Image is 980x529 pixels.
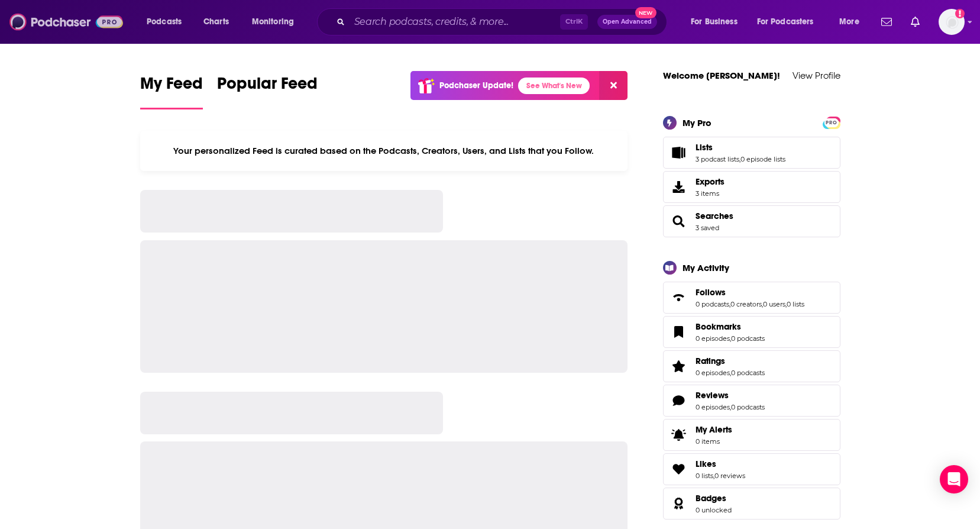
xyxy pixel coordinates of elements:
span: More [839,14,859,30]
button: open menu [244,12,309,31]
span: , [729,300,730,308]
span: , [739,155,740,163]
a: 0 users [763,300,785,308]
div: Open Intercom Messenger [940,465,968,493]
span: Exports [696,176,725,187]
a: 0 episode lists [740,155,785,163]
span: My Feed [140,73,203,101]
a: 0 podcasts [731,403,765,411]
span: , [730,403,731,411]
a: Show notifications dropdown [906,12,924,32]
a: Ratings [696,356,765,366]
button: open menu [683,12,752,31]
a: 3 saved [696,224,719,232]
a: Ratings [667,358,691,375]
a: Lists [667,144,691,161]
span: Reviews [696,390,729,401]
span: Searches [663,205,840,237]
img: Podchaser - Follow, Share and Rate Podcasts [9,11,123,33]
a: 0 episodes [696,369,730,377]
span: Ratings [696,356,725,366]
input: Search podcasts, credits, & more... [350,12,560,31]
span: My Alerts [696,424,732,435]
span: 3 items [696,189,725,198]
a: Reviews [696,390,765,401]
button: Show profile menu [939,9,965,35]
a: Likes [667,461,691,478]
span: Lists [696,142,713,153]
span: Popular Feed [217,73,318,101]
span: New [635,7,656,18]
span: My Alerts [667,427,691,443]
span: , [730,369,731,377]
span: Lists [663,137,840,169]
a: 0 lists [787,300,804,308]
span: , [730,334,731,343]
span: Exports [667,179,691,195]
img: User Profile [939,9,965,35]
a: PRO [824,117,839,126]
a: Bookmarks [667,324,691,340]
a: 0 podcasts [731,369,765,377]
a: Show notifications dropdown [876,12,897,32]
a: Follows [667,289,691,306]
div: My Activity [683,262,729,273]
a: 3 podcast lists [696,155,739,163]
span: 0 items [696,437,732,446]
a: Badges [667,495,691,512]
div: My Pro [683,117,711,128]
span: Podcasts [147,14,182,30]
span: Likes [663,453,840,485]
span: Logged in as molly.burgoyne [939,9,965,35]
a: Badges [696,493,732,504]
button: Open AdvancedNew [597,15,657,29]
span: Reviews [663,385,840,417]
span: Bookmarks [663,316,840,348]
a: 0 podcasts [731,334,765,343]
span: For Business [691,14,738,30]
a: View Profile [793,70,840,81]
a: Searches [667,213,691,230]
a: 0 unlocked [696,506,732,514]
span: Searches [696,211,733,221]
span: Ctrl K [560,14,588,30]
span: Open Advanced [603,19,652,25]
span: Charts [203,14,229,30]
span: Follows [663,282,840,314]
span: For Podcasters [757,14,814,30]
button: open menu [749,12,831,31]
a: 0 podcasts [696,300,729,308]
span: Badges [696,493,726,504]
span: Monitoring [252,14,294,30]
a: 0 episodes [696,403,730,411]
div: Your personalized Feed is curated based on the Podcasts, Creators, Users, and Lists that you Follow. [140,131,628,171]
span: Bookmarks [696,321,741,332]
span: PRO [824,118,839,127]
span: Ratings [663,350,840,382]
a: Likes [696,459,745,469]
a: Lists [696,142,785,153]
a: 0 creators [730,300,762,308]
a: Follows [696,287,804,298]
p: Podchaser Update! [439,80,513,91]
span: , [762,300,763,308]
a: Bookmarks [696,321,765,332]
a: Reviews [667,392,691,409]
button: open menu [831,12,874,31]
a: Popular Feed [217,73,318,109]
a: 0 reviews [714,472,745,480]
a: Welcome [PERSON_NAME]! [663,70,780,81]
a: See What's New [518,78,590,94]
a: My Feed [140,73,203,109]
span: , [785,300,787,308]
a: My Alerts [663,419,840,451]
span: Likes [696,459,716,469]
span: Follows [696,287,726,298]
a: Charts [196,12,236,31]
svg: Add a profile image [955,9,965,18]
span: Badges [663,488,840,520]
span: , [713,472,714,480]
